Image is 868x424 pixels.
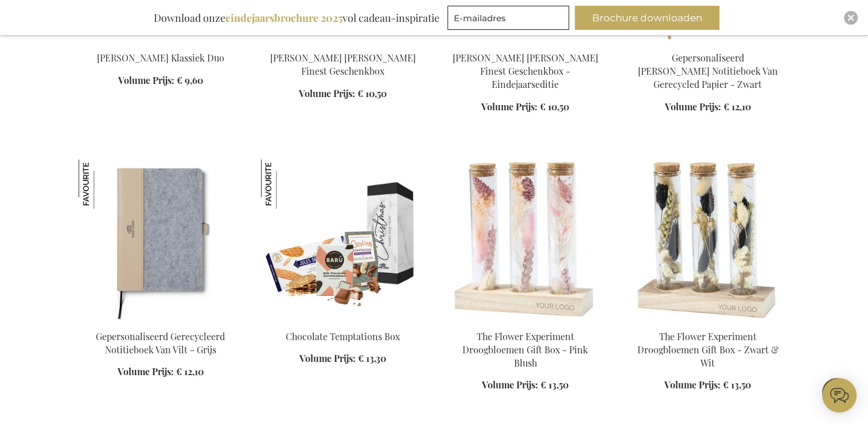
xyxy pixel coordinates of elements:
[447,6,573,33] form: marketing offers and promotions
[97,52,224,64] a: [PERSON_NAME] Klassiek Duo
[79,159,243,320] img: Personalised Recycled Felt Notebook - Grey
[357,87,387,99] span: € 10,50
[261,37,425,48] a: Jules Destrooper Jules' Finest Gift Box
[844,11,858,25] div: Close
[225,11,342,25] b: eindejaarsbrochure 2025
[261,159,425,320] img: Chocolate Temptations Box
[443,37,608,48] a: Jules Destrooper Jules' Finest Gift Box - End Of The Year
[540,101,569,113] span: € 10,50
[118,74,203,87] a: Volume Prijs: € 9,60
[626,159,790,320] img: The Flower Experiment Gift Box - Black & White
[96,330,225,356] a: Gepersonaliseerd Gerecycleerd Notitieboek Van Vilt - Grijs
[299,87,387,101] a: Volume Prijs: € 10,50
[79,315,243,326] a: Personalised Recycled Felt Notebook - Grey Gepersonaliseerd Gerecycleerd Notitieboek Van Vilt - G...
[79,37,243,48] a: Jules Destrooper Classic Duo
[482,379,569,392] a: Volume Prijs: € 13,50
[665,101,721,113] span: Volume Prijs:
[261,159,310,209] img: Chocolate Temptations Box
[177,74,203,86] span: € 9,60
[118,74,174,86] span: Volume Prijs:
[481,101,538,113] span: Volume Prijs:
[664,379,721,391] span: Volume Prijs:
[299,87,355,99] span: Volume Prijs:
[626,315,790,326] a: The Flower Experiment Gift Box - Black & White
[723,379,751,391] span: € 13,50
[299,352,386,365] a: Volume Prijs: € 13,30
[481,101,569,114] a: Volume Prijs: € 10,50
[118,365,174,377] span: Volume Prijs:
[443,315,608,326] a: The Flower Experiment Gift Box - Pink Blush
[358,352,386,364] span: € 13,30
[118,365,204,379] a: Volume Prijs: € 12,10
[176,365,204,377] span: € 12,10
[575,6,719,30] button: Brochure downloaden
[299,352,356,364] span: Volume Prijs:
[149,6,445,30] div: Download onze vol cadeau-inspiratie
[638,52,778,90] a: Gepersonaliseerd [PERSON_NAME] Notitieboek Van Gerecycled Papier - Zwart
[447,6,569,30] input: E-mailadres
[482,379,538,391] span: Volume Prijs:
[453,52,598,90] a: [PERSON_NAME] [PERSON_NAME] Finest Geschenkbox - Eindejaarseditie
[261,315,425,326] a: Chocolate Temptations Box Chocolate Temptations Box
[462,330,588,369] a: The Flower Experiment Droogbloemen Gift Box - Pink Blush
[847,14,854,21] img: Close
[626,37,790,48] a: Personalised Bosler Recycled Paper Notebook - Black
[79,159,128,209] img: Gepersonaliseerd Gerecycleerd Notitieboek Van Vilt - Grijs
[637,330,779,369] a: The Flower Experiment Droogbloemen Gift Box - Zwart & Wit
[822,378,857,413] iframe: belco-activator-frame
[540,379,569,391] span: € 13,50
[286,330,400,342] a: Chocolate Temptations Box
[270,52,416,77] a: [PERSON_NAME] [PERSON_NAME] Finest Geschenkbox
[664,379,751,392] a: Volume Prijs: € 13,50
[443,159,608,320] img: The Flower Experiment Gift Box - Pink Blush
[665,101,751,114] a: Volume Prijs: € 12,10
[723,101,751,113] span: € 12,10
